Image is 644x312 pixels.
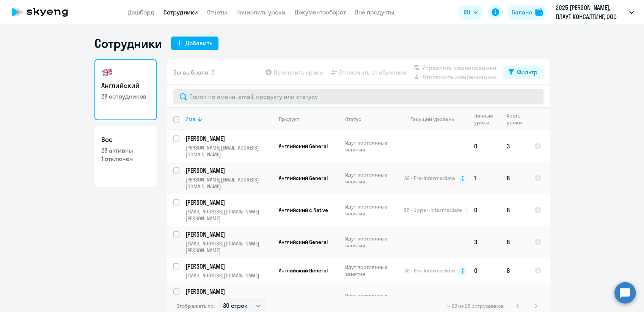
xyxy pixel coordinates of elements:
[503,65,543,79] button: Фильтр
[163,8,198,16] a: Сотрудники
[279,116,299,123] div: Продукт
[94,59,157,120] a: Английский28 сотрудников
[185,166,271,175] p: [PERSON_NAME]
[507,112,528,126] div: Корп. уроки
[501,162,528,194] td: 8
[101,66,113,78] img: english
[176,302,215,309] span: Отображать по:
[185,166,272,175] a: [PERSON_NAME]
[185,116,272,123] div: Имя
[345,235,397,249] p: Идут постоянные занятия
[404,175,455,181] span: A2 - Pre-Intermediate
[501,226,528,258] td: 8
[279,239,328,245] span: Английский General
[468,130,501,162] td: 0
[236,8,286,16] a: Начислить уроки
[279,267,328,274] span: Английский General
[468,194,501,226] td: 0
[185,198,271,207] p: [PERSON_NAME]
[185,208,272,222] p: [EMAIL_ADDRESS][DOMAIN_NAME][PERSON_NAME]
[345,203,397,217] p: Идут постоянные занятия
[295,8,346,16] a: Документооборот
[458,5,483,20] button: RU
[185,198,272,207] a: [PERSON_NAME]
[185,262,271,271] p: [PERSON_NAME]
[507,5,547,20] button: Балансbalance
[185,230,271,239] p: [PERSON_NAME]
[94,126,157,187] a: Все28 активны1 отключен
[345,264,397,277] p: Идут постоянные занятия
[404,116,468,123] div: Текущий уровень
[345,292,397,306] p: Идут постоянные занятия
[185,38,212,48] div: Добавить
[171,37,218,50] button: Добавить
[173,89,543,104] input: Поиск по имени, email, продукту или статусу
[207,8,227,16] a: Отчеты
[185,230,272,239] a: [PERSON_NAME]
[474,112,500,126] div: Личные уроки
[185,287,272,296] a: [PERSON_NAME]
[355,8,394,16] a: Все продукты
[101,92,150,100] p: 28 сотрудников
[279,175,328,181] span: Английский General
[101,135,150,145] h3: Все
[279,207,328,213] span: Английский с Native
[173,68,215,77] span: Вы выбрали: 0
[501,130,528,162] td: 3
[468,162,501,194] td: 1
[345,171,397,185] p: Идут постоянные занятия
[468,226,501,258] td: 3
[185,144,272,158] p: [PERSON_NAME][EMAIL_ADDRESS][DOMAIN_NAME]
[185,176,272,190] p: [PERSON_NAME][EMAIL_ADDRESS][DOMAIN_NAME]
[185,262,272,271] a: [PERSON_NAME]
[446,302,504,309] span: 1 - 28 из 28 сотрудников
[411,116,454,123] div: Текущий уровень
[535,8,543,16] img: balance
[101,154,150,163] p: 1 отключен
[128,8,154,16] a: Дашборд
[404,267,455,274] span: A2 - Pre-Intermediate
[345,139,397,153] p: Идут постоянные занятия
[185,240,272,254] p: [EMAIL_ADDRESS][DOMAIN_NAME][PERSON_NAME]
[185,287,271,296] p: [PERSON_NAME]
[556,3,626,21] p: 2025 [PERSON_NAME], ПЛАУТ КОНСАЛТИНГ, ООО
[185,116,195,123] div: Имя
[404,207,462,213] span: B2 - Upper-Intermediate
[345,116,361,123] div: Статус
[94,36,162,51] h1: Сотрудники
[185,134,271,143] p: [PERSON_NAME]
[512,8,532,17] div: Баланс
[185,134,272,143] a: [PERSON_NAME]
[552,3,638,21] button: 2025 [PERSON_NAME], ПЛАУТ КОНСАЛТИНГ, ООО
[463,8,470,17] span: RU
[501,258,528,283] td: 8
[501,194,528,226] td: 8
[279,143,328,150] span: Английский General
[185,272,272,279] p: [EMAIL_ADDRESS][DOMAIN_NAME]
[468,258,501,283] td: 0
[517,67,537,76] div: Фильтр
[101,81,150,91] h3: Английский
[101,146,150,154] p: 28 активны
